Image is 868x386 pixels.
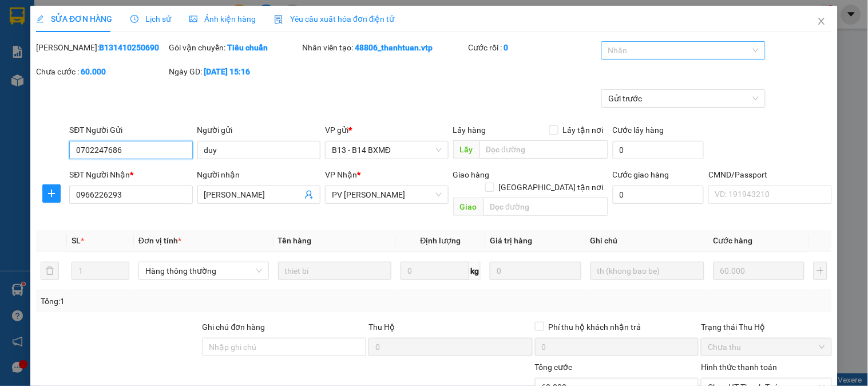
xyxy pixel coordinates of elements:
img: logo [11,26,26,54]
b: 48806_thanhtuan.vtp [355,43,433,52]
span: kg [469,262,481,280]
span: Đơn vị tính [138,236,181,245]
strong: CÔNG TY TNHH [GEOGRAPHIC_DATA] 214 QL13 - P.26 - Q.BÌNH THẠNH - TP HCM 1900888606 [30,18,93,61]
label: Hình thức thanh toán [701,363,777,372]
span: SL [72,236,81,245]
input: VD: Bàn, Ghế [278,262,392,280]
span: plus [43,189,60,198]
span: Lấy hàng [453,125,486,135]
button: plus [814,262,827,280]
div: Người gửi [197,124,320,136]
button: plus [42,184,61,203]
div: [PERSON_NAME]: [36,41,167,54]
div: Nhân viên tạo: [302,41,466,54]
img: icon [274,15,283,24]
div: Trạng thái Thu Hộ [701,321,831,333]
span: Nơi gửi: [11,80,23,96]
b: Tiêu chuẩn [228,43,268,52]
span: picture [189,15,197,23]
span: PV Gia Nghĩa [332,186,441,203]
span: Giá trị hàng [490,236,532,245]
span: Nơi nhận: [88,80,106,96]
span: Lấy [453,140,479,159]
span: Tổng cước [535,363,573,372]
span: Gửi trước [608,90,759,107]
th: Ghi chú [586,230,709,252]
div: Ngày GD: [169,65,300,78]
button: Close [806,6,838,38]
span: edit [36,15,44,23]
span: Lịch sử [130,14,171,23]
span: Lấy tận nơi [558,124,608,136]
div: VP gửi [325,124,448,136]
input: 0 [714,262,805,280]
b: [DATE] 15:16 [204,67,251,76]
label: Cước giao hàng [613,170,669,179]
span: Phí thu hộ khách nhận trả [544,321,646,333]
div: Người nhận [197,168,320,181]
span: PV [PERSON_NAME] [39,80,83,93]
strong: BIÊN NHẬN GỬI HÀNG HOÁ [39,69,133,77]
b: B131410250690 [99,43,159,52]
div: Chưa cước : [36,65,167,78]
span: Hàng thông thường [145,262,262,279]
div: SĐT Người Gửi [69,124,192,136]
input: Cước giao hàng [613,186,704,204]
div: Gói vận chuyển: [169,41,300,54]
button: delete [41,262,59,280]
b: 60.000 [81,67,106,76]
b: 0 [504,43,509,52]
input: Ghi chú đơn hàng [203,338,367,356]
span: user-add [304,190,314,199]
span: Định lượng [421,236,461,245]
span: Ảnh kiện hàng [189,14,256,23]
label: Ghi chú đơn hàng [203,322,265,332]
input: Dọc đường [479,140,608,159]
span: [GEOGRAPHIC_DATA] tận nơi [494,181,608,194]
span: Yêu cầu xuất hóa đơn điện tử [274,14,395,23]
span: 17:57:05 [DATE] [109,52,161,60]
span: Cước hàng [714,236,753,245]
span: GN10250278 [114,43,161,52]
input: 0 [490,262,581,280]
div: CMND/Passport [708,168,831,181]
span: close [817,17,826,26]
div: SĐT Người Nhận [69,168,192,181]
span: Giao [453,198,483,216]
span: VP Nhận [325,170,357,179]
div: Cước rồi : [469,41,599,54]
input: Dọc đường [483,198,608,216]
span: Giao hàng [453,170,490,179]
input: Cước lấy hàng [613,141,704,159]
span: Tên hàng [278,236,312,245]
span: SỬA ĐƠN HÀNG [36,14,112,23]
span: B13 - B14 BXMĐ [332,141,441,159]
span: Thu Hộ [368,322,395,332]
div: Tổng: 1 [41,295,336,308]
span: clock-circle [130,15,138,23]
span: Chưa thu [708,338,825,356]
input: Ghi Chú [590,262,704,280]
label: Cước lấy hàng [613,125,664,135]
